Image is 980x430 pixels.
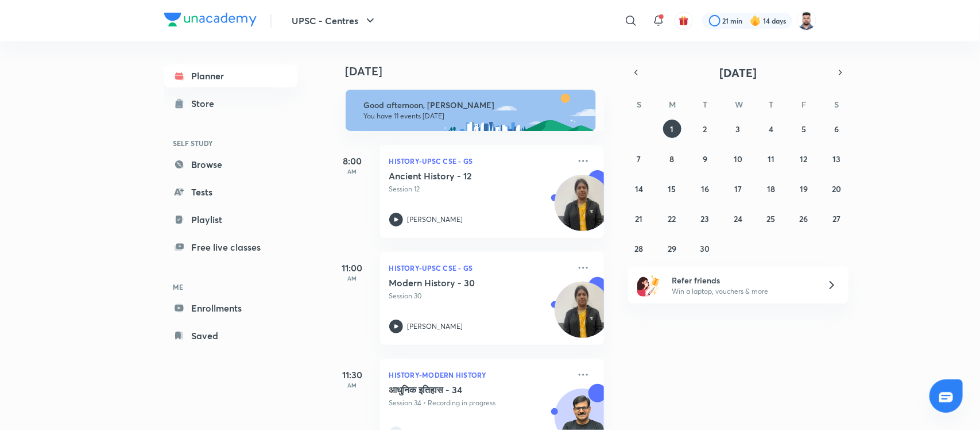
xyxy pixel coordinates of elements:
h4: [DATE] [346,64,615,78]
a: Tests [164,181,297,204]
button: September 1, 2025 [663,120,681,138]
div: Store [192,97,222,110]
button: September 3, 2025 [729,120,747,138]
p: Session 30 [389,291,570,301]
abbr: September 13, 2025 [833,153,841,164]
abbr: September 1, 2025 [671,124,674,135]
button: September 13, 2025 [828,149,846,168]
abbr: September 2, 2025 [703,124,707,135]
button: avatar [675,11,693,30]
button: September 22, 2025 [663,209,681,228]
a: Playlist [164,208,297,231]
h5: 8:00 [330,154,375,168]
h5: 11:00 [330,261,375,275]
abbr: September 10, 2025 [734,153,742,164]
abbr: September 25, 2025 [766,213,775,224]
h6: Good afternoon, [PERSON_NAME] [364,100,586,110]
p: AM [330,275,375,282]
img: avatar [679,16,689,26]
h6: ME [164,277,297,297]
p: History-Modern History [389,368,570,382]
abbr: September 4, 2025 [769,124,773,135]
abbr: September 12, 2025 [800,153,808,164]
img: referral [637,274,660,297]
button: September 11, 2025 [762,149,780,168]
button: September 10, 2025 [729,149,747,168]
abbr: September 8, 2025 [670,153,675,164]
button: September 4, 2025 [762,120,780,138]
p: Session 34 • Recording in progress [389,398,570,408]
abbr: September 24, 2025 [734,213,742,224]
h5: Modern History - 30 [389,277,532,289]
abbr: September 20, 2025 [832,183,842,194]
img: Maharaj Singh [797,11,816,30]
button: September 28, 2025 [630,239,648,258]
abbr: September 18, 2025 [767,183,775,194]
abbr: Friday [801,99,806,110]
p: [PERSON_NAME] [408,321,463,332]
abbr: September 21, 2025 [636,213,643,224]
button: [DATE] [644,64,832,80]
p: AM [330,168,375,175]
button: September 5, 2025 [795,120,813,138]
button: September 6, 2025 [828,120,846,138]
button: September 29, 2025 [663,239,681,258]
h5: Ancient History - 12 [389,170,532,182]
a: Enrollments [164,297,297,320]
abbr: September 17, 2025 [734,183,742,194]
abbr: September 28, 2025 [635,243,644,254]
button: September 19, 2025 [795,179,813,198]
button: September 26, 2025 [795,209,813,228]
abbr: September 6, 2025 [835,124,839,135]
a: Planner [164,64,297,87]
button: September 17, 2025 [729,179,747,198]
abbr: September 16, 2025 [701,183,709,194]
img: afternoon [346,90,596,131]
abbr: September 23, 2025 [701,213,710,224]
a: Browse [164,153,297,176]
h5: आधुनिक इतिहास - 34 [389,384,532,396]
p: Session 12 [389,184,570,194]
abbr: September 19, 2025 [800,183,808,194]
button: September 16, 2025 [696,179,714,198]
button: September 8, 2025 [663,149,681,168]
h6: Refer friends [672,274,813,286]
abbr: September 22, 2025 [668,213,676,224]
button: UPSC - Centres [285,9,384,32]
p: [PERSON_NAME] [408,214,463,225]
abbr: Tuesday [703,99,707,110]
p: Win a laptop, vouchers & more [672,286,813,297]
img: streak [750,15,761,26]
abbr: Monday [669,99,676,110]
abbr: Wednesday [735,99,743,110]
abbr: September 3, 2025 [735,124,740,135]
button: September 25, 2025 [762,209,780,228]
button: September 24, 2025 [729,209,747,228]
h5: 11:30 [330,368,375,382]
abbr: September 9, 2025 [703,153,707,164]
p: AM [330,382,375,389]
span: [DATE] [719,65,757,80]
h6: SELF STUDY [164,133,297,153]
abbr: September 14, 2025 [635,183,643,194]
img: Company Logo [164,13,257,26]
abbr: Sunday [637,99,641,110]
abbr: September 7, 2025 [637,153,641,164]
abbr: September 29, 2025 [668,243,676,254]
p: History-UPSC CSE - GS [389,261,570,275]
button: September 14, 2025 [630,179,648,198]
button: September 2, 2025 [696,120,714,138]
a: Store [164,92,297,115]
abbr: September 26, 2025 [800,213,808,224]
abbr: September 11, 2025 [768,153,774,164]
abbr: September 5, 2025 [801,124,806,135]
button: September 20, 2025 [828,179,846,198]
abbr: September 15, 2025 [668,183,676,194]
abbr: Saturday [835,99,839,110]
abbr: September 30, 2025 [700,243,710,254]
button: September 30, 2025 [696,239,714,258]
abbr: September 27, 2025 [833,213,841,224]
p: History-UPSC CSE - GS [389,154,570,168]
button: September 15, 2025 [663,179,681,198]
a: Company Logo [164,13,257,29]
